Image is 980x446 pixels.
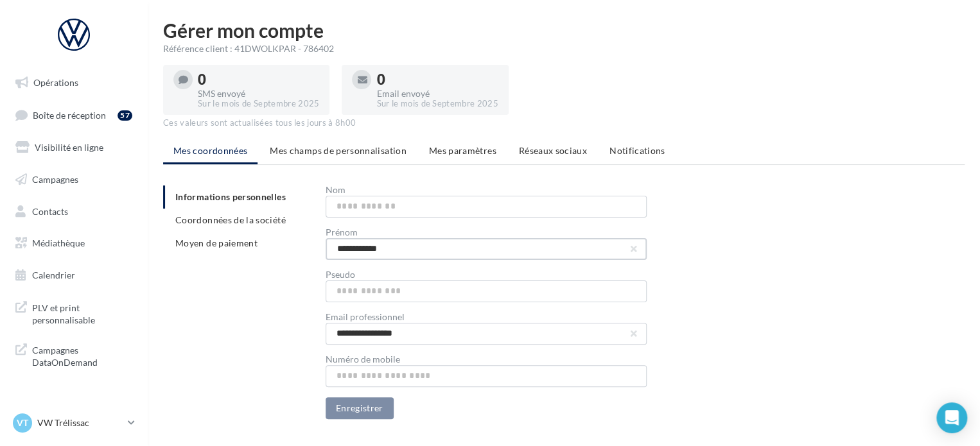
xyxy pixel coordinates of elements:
[270,145,407,156] span: Mes champs de personnalisation
[8,198,140,225] a: Contacts
[198,98,319,110] div: Sur le mois de Septembre 2025
[163,42,965,55] div: Référence client : 41DWOLKPAR - 786402
[609,145,665,156] span: Notifications
[17,416,28,429] span: VT
[8,134,140,161] a: Visibilité en ligne
[326,270,647,279] div: Pseudo
[198,89,319,98] div: SMS envoyé
[8,166,140,193] a: Campagnes
[37,416,123,429] p: VW Trélissac
[10,411,137,435] a: VT VW Trélissac
[326,313,647,322] div: Email professionnel
[35,142,103,153] span: Visibilité en ligne
[429,145,496,156] span: Mes paramètres
[326,355,647,364] div: Numéro de mobile
[32,174,78,185] span: Campagnes
[8,262,140,289] a: Calendrier
[8,230,140,257] a: Médiathèque
[32,341,132,369] span: Campagnes DataOnDemand
[326,185,647,194] div: Nom
[8,336,140,374] a: Campagnes DataOnDemand
[198,73,319,87] div: 0
[326,228,647,237] div: Prénom
[118,110,132,121] div: 57
[163,117,965,129] div: Ces valeurs sont actualisées tous les jours à 8h00
[376,89,498,98] div: Email envoyé
[175,237,258,248] span: Moyen de paiement
[519,145,587,156] span: Réseaux sociaux
[326,397,394,419] button: Enregistrer
[32,270,75,280] span: Calendrier
[376,73,498,87] div: 0
[163,21,965,40] h1: Gérer mon compte
[8,294,140,332] a: PLV et print personnalisable
[175,214,286,225] span: Coordonnées de la société
[33,109,106,120] span: Boîte de réception
[936,402,967,433] div: Open Intercom Messenger
[32,205,68,216] span: Contacts
[8,101,140,129] a: Boîte de réception57
[33,77,78,88] span: Opérations
[8,69,140,96] a: Opérations
[376,98,498,110] div: Sur le mois de Septembre 2025
[32,299,132,327] span: PLV et print personnalisable
[32,237,85,248] span: Médiathèque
